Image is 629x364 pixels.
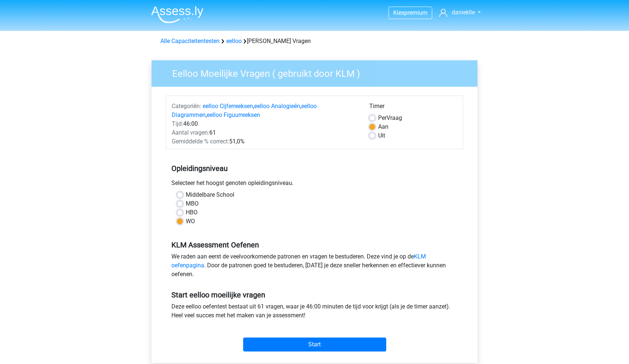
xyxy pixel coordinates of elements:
div: 46:00 [166,119,364,128]
input: Start [243,338,386,351]
a: eelloo Cijferreeksen [203,103,253,110]
a: Alle Capaciteitentesten [160,38,220,44]
a: eelloo [226,38,242,44]
div: Timer [369,102,457,114]
label: Aan [378,122,388,131]
div: , , , [166,102,364,119]
span: Tijd: [172,120,183,127]
div: [PERSON_NAME] Vragen [157,37,472,46]
span: Gemiddelde % correct: [172,138,229,145]
div: 61 [166,128,364,137]
label: HBO [186,208,198,217]
div: We raden aan eerst de veelvoorkomende patronen en vragen te bestuderen. Deze vind je op de . Door... [166,252,463,282]
h5: KLM Assessment Oefenen [171,240,458,249]
h5: Opleidingsniveau [171,161,458,176]
a: eelloo Analogieën [254,103,300,110]
div: 51,0% [166,137,364,146]
span: Kies [393,9,404,16]
span: premium [404,9,427,16]
span: Per [378,114,387,121]
label: Uit [378,131,385,140]
a: eelloo Figuurreeksen [207,111,260,118]
label: Middelbare School [186,190,234,199]
label: MBO [186,199,199,208]
span: Aantal vragen: [172,129,209,136]
img: Assessly [151,6,203,23]
a: Kiespremium [389,8,432,18]
h5: Start eelloo moeilijke vragen [171,290,458,299]
a: danieklle [436,8,484,17]
h3: Eelloo Moeilijke Vragen ( gebruikt door KLM ) [163,65,472,79]
label: WO [186,217,195,226]
span: Categoriën: [172,103,201,110]
div: Deze eelloo oefentest bestaat uit 61 vragen, waar je 46:00 minuten de tijd voor krijgt (als je de... [166,302,463,323]
div: Selecteer het hoogst genoten opleidingsniveau. [166,179,463,190]
span: danieklle [452,9,475,16]
label: Vraag [378,114,402,122]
